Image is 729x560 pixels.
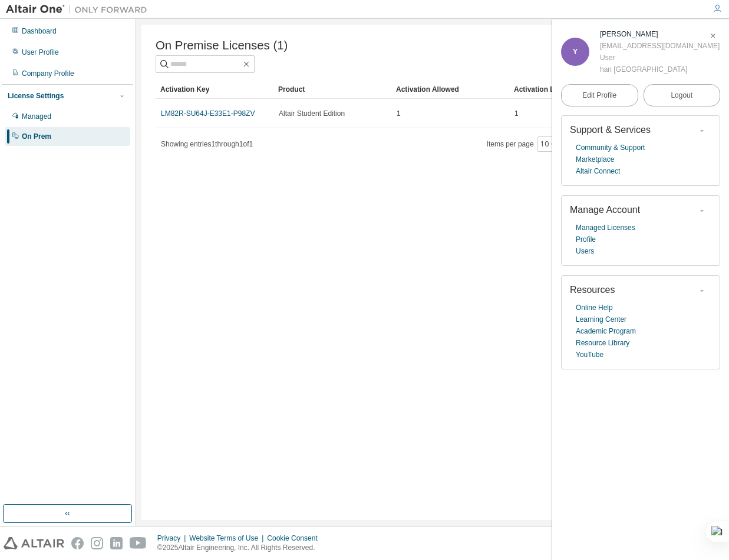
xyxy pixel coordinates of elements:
[600,52,720,64] div: User
[576,337,629,349] a: Resource Library
[600,40,720,52] div: [EMAIL_ADDRESS][DOMAIN_NAME]
[4,537,64,549] img: altair_logo.svg
[582,91,616,100] span: Edit Profile
[600,28,720,40] div: YongHan Lee
[8,91,64,101] div: License Settings
[576,314,626,325] a: Learning Center
[22,112,51,121] div: Managed
[576,154,614,165] a: Marketplace
[110,537,123,549] img: linkedin.svg
[487,136,559,152] span: Items per page
[600,64,720,75] div: han [GEOGRAPHIC_DATA]
[576,349,603,361] a: YouTube
[570,285,615,295] span: Resources
[22,132,51,141] div: On Prem
[540,139,556,149] button: 10
[22,48,59,57] div: User Profile
[576,165,620,177] a: Altair Connect
[71,537,84,549] img: facebook.svg
[514,109,519,118] span: 1
[576,142,645,154] a: Community & Support
[576,234,596,245] a: Profile
[570,205,640,215] span: Manage Account
[397,109,401,118] span: 1
[161,109,255,118] a: LM82R-SU64J-E33E1-P98ZV
[267,534,324,543] div: Cookie Consent
[576,245,594,257] a: Users
[576,302,613,314] a: Online Help
[279,109,345,118] span: Altair Student Edition
[576,325,636,337] a: Academic Program
[573,48,578,56] span: Y
[396,80,504,99] div: Activation Allowed
[671,89,692,101] span: Logout
[514,80,598,99] div: Activation Left
[570,125,651,135] span: Support & Services
[22,69,74,78] div: Company Profile
[22,26,57,36] div: Dashboard
[157,534,189,543] div: Privacy
[561,84,638,106] a: Edit Profile
[644,84,721,106] button: Logout
[278,80,387,99] div: Product
[130,537,147,549] img: youtube.svg
[157,543,325,553] p: © 2025 Altair Engineering, Inc. All Rights Reserved.
[189,534,267,543] div: Website Terms of Use
[161,140,253,148] span: Showing entries 1 through 1 of 1
[576,222,635,234] a: Managed Licenses
[91,537,103,549] img: instagram.svg
[156,39,288,52] span: On Premise Licenses (1)
[160,80,269,99] div: Activation Key
[6,4,153,15] img: Altair One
